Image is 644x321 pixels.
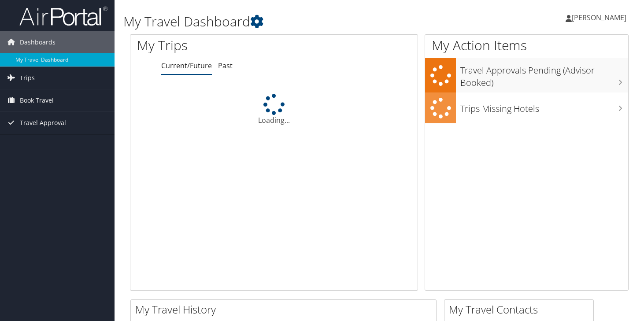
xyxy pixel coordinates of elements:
a: Trips Missing Hotels [425,92,628,124]
span: Book Travel [20,89,54,111]
a: [PERSON_NAME] [566,4,635,31]
h1: My Travel Dashboard [123,12,465,31]
h3: Travel Approvals Pending (Advisor Booked) [460,60,628,89]
img: airportal-logo.png [19,6,107,26]
div: Loading... [130,94,418,125]
h2: My Travel Contacts [449,302,593,317]
span: [PERSON_NAME] [572,13,626,22]
h2: My Travel History [135,302,436,317]
h1: My Action Items [425,36,628,55]
span: Travel Approval [20,112,66,134]
h1: My Trips [137,36,291,55]
span: Trips [20,67,35,89]
span: Dashboards [20,31,56,53]
a: Current/Future [161,61,212,70]
a: Past [218,61,233,70]
a: Travel Approvals Pending (Advisor Booked) [425,58,628,92]
h3: Trips Missing Hotels [460,98,628,115]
